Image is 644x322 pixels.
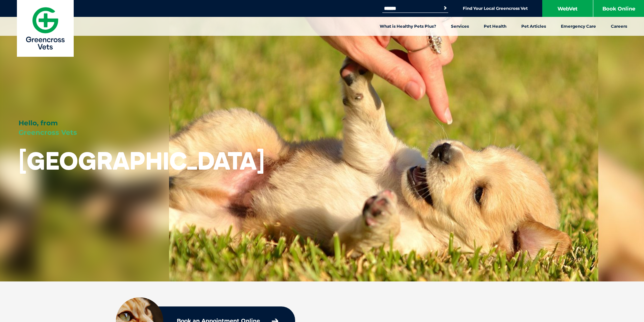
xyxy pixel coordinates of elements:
a: Find Your Local Greencross Vet [463,6,528,11]
a: Pet Health [476,17,514,36]
a: What is Healthy Pets Plus? [372,17,444,36]
a: Emergency Care [553,17,603,36]
a: Services [444,17,476,36]
span: Greencross Vets [19,128,77,137]
a: Pet Articles [514,17,553,36]
span: Hello, from [19,119,58,127]
button: Search [442,5,449,11]
h1: [GEOGRAPHIC_DATA] [19,147,265,174]
a: Careers [603,17,635,36]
